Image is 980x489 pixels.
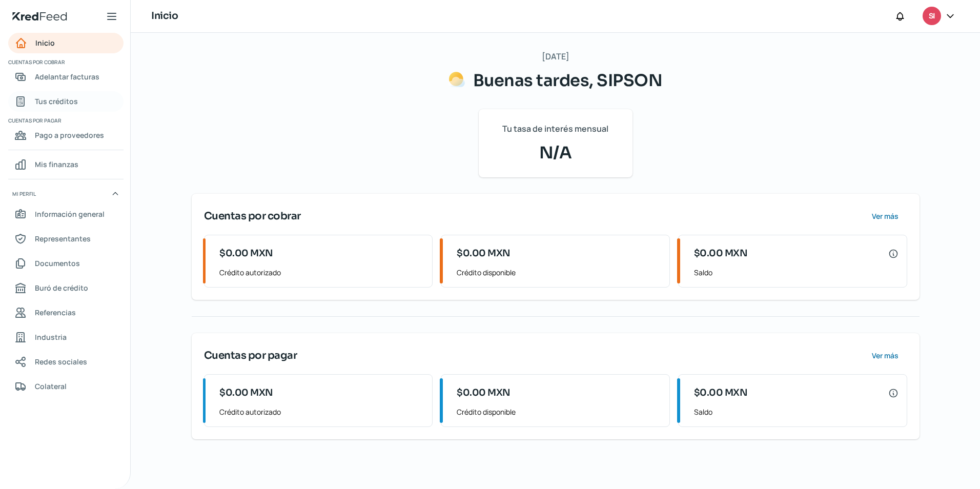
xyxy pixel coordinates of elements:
[219,266,424,279] span: Crédito autorizado
[457,405,661,418] span: Crédito disponible
[35,36,55,49] span: Inicio
[8,204,124,225] a: Información general
[204,209,301,224] span: Cuentas por cobrar
[219,405,424,418] span: Crédito autorizado
[35,380,67,393] span: Colateral
[35,208,105,220] span: Información general
[491,140,620,165] span: N/A
[35,232,91,245] span: Representantes
[864,206,907,227] button: Ver más
[219,386,273,400] span: $0.00 MXN
[8,116,122,125] span: Cuentas por pagar
[8,376,124,397] a: Colateral
[35,70,99,83] span: Adelantar facturas
[694,266,899,279] span: Saldo
[35,355,87,368] span: Redes sociales
[8,33,124,53] a: Inicio
[8,125,124,146] a: Pago a proveedores
[473,70,663,91] span: Buenas tardes, SIPSON
[8,57,122,67] span: Cuentas por cobrar
[457,386,511,400] span: $0.00 MXN
[35,129,104,141] span: Pago a proveedores
[8,154,124,175] a: Mis finanzas
[8,352,124,372] a: Redes sociales
[35,306,76,319] span: Referencias
[12,189,36,198] span: Mi perfil
[694,405,899,418] span: Saldo
[8,229,124,249] a: Representantes
[864,345,907,366] button: Ver más
[8,278,124,298] a: Buró de crédito
[542,49,569,64] span: [DATE]
[929,10,935,23] span: SI
[204,348,297,363] span: Cuentas por pagar
[219,247,273,260] span: $0.00 MXN
[35,281,88,294] span: Buró de crédito
[8,253,124,274] a: Documentos
[448,71,465,88] img: Saludos
[151,9,178,24] h1: Inicio
[457,266,661,279] span: Crédito disponible
[35,158,78,171] span: Mis finanzas
[8,302,124,323] a: Referencias
[8,91,124,112] a: Tus créditos
[694,247,748,260] span: $0.00 MXN
[457,247,511,260] span: $0.00 MXN
[35,331,67,343] span: Industria
[694,386,748,400] span: $0.00 MXN
[872,352,899,359] span: Ver más
[8,67,124,87] a: Adelantar facturas
[8,327,124,348] a: Industria
[502,121,608,136] span: Tu tasa de interés mensual
[35,257,80,270] span: Documentos
[872,213,899,220] span: Ver más
[35,95,78,108] span: Tus créditos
